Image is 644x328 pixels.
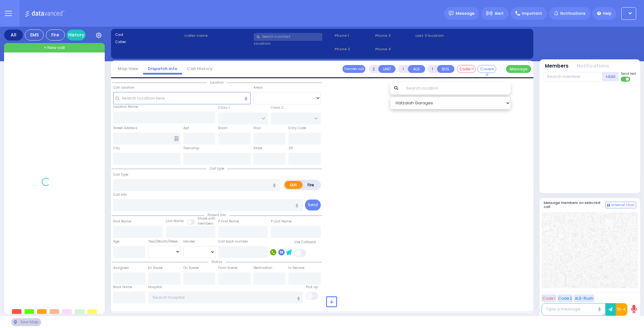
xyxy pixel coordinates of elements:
span: Phone 1 [335,33,373,38]
label: EMS [285,181,303,189]
input: Search a contact [254,33,322,41]
input: Search member [544,72,602,81]
label: Call Type [113,172,128,177]
span: Notifications [560,11,586,16]
label: Location [254,41,333,46]
a: Map View [113,66,143,72]
span: + New call [44,45,65,51]
label: Age [113,239,119,244]
span: Patient info [204,213,229,217]
label: Back Home [113,285,132,290]
button: UNIT [378,65,396,73]
span: Help [603,11,612,16]
button: Message [506,65,531,73]
span: Important [522,11,542,16]
label: Entry Code [288,126,306,131]
input: Search location [402,82,511,95]
label: Caller: [115,39,182,45]
span: Phone 2 [335,46,373,52]
label: Destination [253,265,272,271]
span: Phone 4 [375,46,414,52]
button: BUS [437,65,454,73]
button: ALS-Rush [574,294,594,302]
button: ALS [408,65,425,73]
label: Use Callback [294,240,316,245]
label: P First Name [218,219,239,224]
label: Apt [183,126,189,131]
label: Cad: [115,32,182,37]
button: Notifications [577,63,609,70]
button: Internal Chat [605,202,636,209]
small: Share with [197,216,215,221]
label: P Last Name [271,219,291,224]
button: Code-1 [457,65,476,73]
label: Location Name [113,104,138,109]
label: Call back number [218,239,248,244]
span: Location [207,80,227,85]
span: members [197,221,214,226]
label: Areas [253,85,263,90]
label: ZIP [288,146,293,151]
label: Last 3 location [415,33,472,38]
label: Street Address [113,126,137,131]
button: Code 1 [541,294,556,302]
button: Send [305,200,321,210]
button: 10-4 [616,303,627,316]
div: All [4,30,23,41]
span: Status [208,260,225,264]
div: Fire [46,30,65,41]
label: City [113,146,120,151]
label: Assigned [113,265,129,271]
label: First Name [113,219,131,224]
label: On Scene [183,265,199,271]
a: History [67,30,86,41]
label: Cross 1 [218,105,230,110]
span: Internal Chat [611,203,635,207]
label: En Route [148,265,163,271]
label: Gender [183,239,195,244]
label: State [253,146,262,151]
button: +Add [602,72,619,81]
label: Caller name [184,33,252,38]
span: Message [456,10,475,17]
label: Fire [302,181,320,189]
div: Year/Month/Week/Day [148,239,180,244]
label: Last Name [166,219,184,224]
a: Dispatch info [143,66,182,72]
label: In Service [288,265,304,271]
div: See map [11,318,41,326]
a: Call History [182,66,217,72]
button: Transfer call [342,65,365,73]
label: Call Location [113,85,135,90]
button: Members [545,63,569,70]
label: Turn off text [621,76,631,82]
button: Code 2 [557,294,573,302]
span: Phone 3 [375,33,414,38]
label: From Scene [218,265,237,271]
img: comment-alt.png [607,204,610,207]
span: Alert [495,11,504,16]
span: Call type [207,166,227,171]
span: Other building occupants [174,136,179,141]
div: EMS [25,30,44,41]
label: Township [183,146,199,151]
img: message.svg [449,11,453,16]
label: Room [218,126,228,131]
button: Covered [477,65,496,73]
input: Search location here [113,92,251,104]
label: Floor [253,126,261,131]
h5: Message members on selected call [544,201,605,209]
img: Logo [25,9,67,17]
label: Call Info [113,192,127,197]
input: Search hospital [148,292,303,303]
label: Pick up [306,285,318,290]
label: Cross 2 [271,105,283,110]
span: Send text [621,71,636,76]
label: Hospital [148,285,162,290]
